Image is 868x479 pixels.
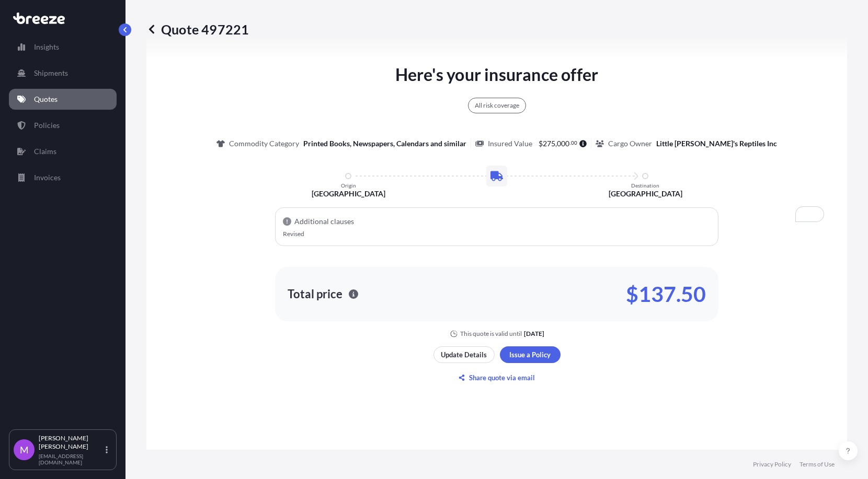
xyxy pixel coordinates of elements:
[557,140,569,147] span: 000
[500,346,561,363] button: Issue a Policy
[469,372,535,383] p: Share quote via email
[288,289,342,299] p: Total price
[34,120,60,131] p: Policies
[570,141,571,145] span: .
[753,460,791,469] a: Privacy Policy
[631,182,659,189] p: Destination
[555,140,557,147] span: ,
[312,189,385,199] p: [GEOGRAPHIC_DATA]
[229,138,299,149] p: Commodity Category
[441,349,487,360] p: Update Details
[9,63,117,84] a: Shipments
[433,346,495,363] button: Update Details
[460,330,522,338] p: This quote is valid until
[303,138,466,149] p: Printed Books, Newspapers, Calendars and similar
[39,453,104,465] p: [EMAIL_ADDRESS][DOMAIN_NAME]
[488,138,532,149] p: Insured Value
[20,445,29,455] span: M
[539,140,543,147] span: $
[9,37,117,57] a: Insights
[468,98,526,113] div: All risk coverage
[34,172,61,183] p: Invoices
[9,89,117,110] a: Quotes
[283,231,711,237] p: Revised
[626,286,706,302] p: $137.50
[543,140,555,147] span: 275
[34,146,56,157] p: Claims
[433,369,561,386] button: Share quote via email
[39,434,104,451] p: [PERSON_NAME] [PERSON_NAME]
[800,460,835,469] a: Terms of Use
[571,141,577,145] span: 00
[341,182,356,189] p: Origin
[34,42,59,52] p: Insights
[524,330,544,338] p: [DATE]
[294,216,354,227] p: Additional clauses
[395,62,598,87] p: Here's your insurance offer
[509,349,551,360] p: Issue a Policy
[609,189,682,199] p: [GEOGRAPHIC_DATA]
[34,94,58,104] p: Quotes
[9,141,117,162] a: Claims
[34,68,68,78] p: Shipments
[146,21,249,38] p: Quote 497221
[656,138,777,149] p: Little [PERSON_NAME]'s Reptiles Inc
[9,115,117,136] a: Policies
[9,167,117,188] a: Invoices
[608,138,652,149] p: Cargo Owner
